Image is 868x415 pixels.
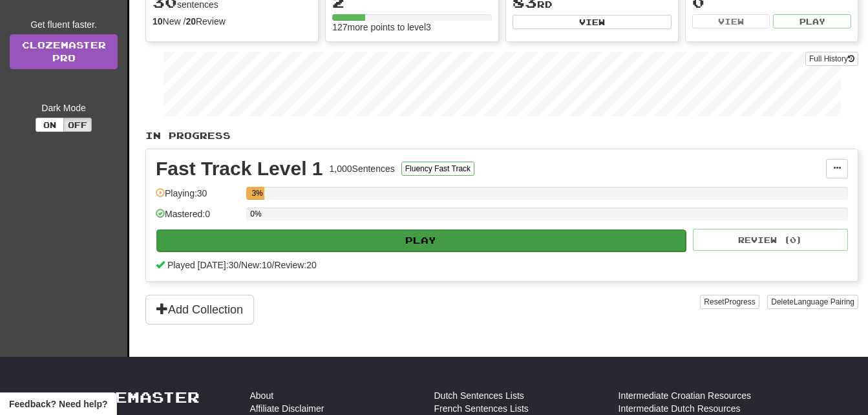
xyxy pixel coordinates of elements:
a: ClozemasterPro [10,34,118,69]
div: Playing: 30 [156,187,240,208]
button: Off [63,118,92,132]
span: / [272,260,275,270]
a: Intermediate Dutch Resources [619,402,741,415]
button: ResetProgress [700,295,759,309]
strong: 10 [153,16,163,27]
span: Progress [725,297,756,306]
button: Play [156,229,686,251]
div: New / Review [153,15,312,28]
div: Dark Mode [10,101,118,114]
div: 1,000 Sentences [330,162,395,175]
button: View [513,15,672,29]
div: Fast Track Level 1 [156,159,323,178]
a: Intermediate Croatian Resources [619,389,751,402]
button: On [36,118,64,132]
strong: 20 [185,16,196,27]
span: / [238,260,241,270]
p: In Progress [145,129,858,142]
div: Mastered: 0 [156,207,240,229]
a: Clozemaster [66,389,200,405]
button: Add Collection [145,295,254,325]
a: Dutch Sentences Lists [434,389,524,402]
a: French Sentences Lists [434,402,529,415]
a: About [250,389,274,402]
button: Play [773,14,851,28]
span: Open feedback widget [9,398,107,410]
button: Fluency Fast Track [401,162,474,176]
button: View [692,14,770,28]
button: Review (0) [693,229,848,251]
a: Affiliate Disclaimer [250,402,324,415]
span: Language Pairing [794,297,854,306]
span: Review: 20 [274,260,316,270]
button: Full History [805,52,858,66]
div: 3% [250,187,264,200]
span: Played [DATE]: 30 [167,260,238,270]
span: New: 10 [241,260,271,270]
div: 127 more points to level 3 [332,21,491,34]
button: DeleteLanguage Pairing [767,295,858,309]
div: Get fluent faster. [10,18,118,31]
